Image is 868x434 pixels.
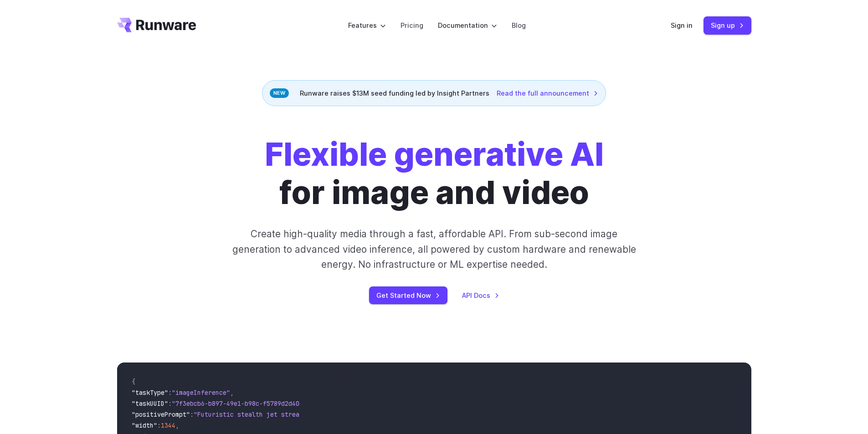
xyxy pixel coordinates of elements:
span: , [230,388,234,397]
p: Create high-quality media through a fast, affordable API. From sub-second image generation to adv... [231,226,637,272]
span: , [175,421,179,429]
span: 1344 [161,421,175,429]
strong: Flexible generative AI [265,135,604,174]
div: Runware raises $13M seed funding led by Insight Partners [262,80,606,106]
a: Blog [512,20,526,31]
span: : [168,388,172,397]
a: API Docs [462,290,499,301]
span: "positivePrompt" [132,410,190,419]
a: Pricing [401,20,423,31]
label: Features [348,20,386,31]
span: : [168,399,172,408]
a: Sign in [671,20,693,31]
a: Go to / [117,18,196,32]
h1: for image and video [265,135,604,212]
span: "Futuristic stealth jet streaking through a neon-lit cityscape with glowing purple exhaust" [194,410,525,419]
a: Read the full announcement [497,88,598,98]
a: Sign up [704,16,751,34]
span: "taskType" [132,388,168,397]
a: Get Started Now [369,286,447,304]
span: "7f3ebcb6-b897-49e1-b98c-f5789d2d40d7" [172,399,310,408]
span: "imageInference" [172,388,230,397]
span: "width" [132,421,157,429]
span: : [157,421,161,429]
span: : [190,410,194,419]
span: "taskUUID" [132,399,168,408]
label: Documentation [438,20,497,31]
span: { [132,378,135,386]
